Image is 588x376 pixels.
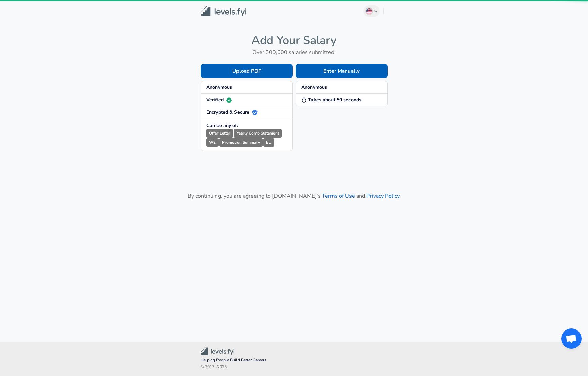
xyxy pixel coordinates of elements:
h6: Over 300,000 salaries submitted! [201,48,388,57]
small: Yearly Comp Statement [234,129,282,138]
img: Levels.fyi [201,6,246,17]
button: Upload PDF [201,64,293,78]
a: Terms of Use [322,192,355,200]
strong: Verified [206,96,232,103]
strong: Encrypted & Secure [206,109,258,115]
a: Privacy Policy [366,192,399,200]
small: Etc [263,138,274,147]
h4: Add Your Salary [201,33,388,48]
div: Open chat [561,328,582,349]
img: English (US) [366,8,372,14]
span: © 2017 - 2025 [201,364,388,371]
strong: Anonymous [301,84,327,90]
small: Promotion Summary [219,138,263,147]
small: W2 [206,138,219,147]
button: Enter Manually [296,64,388,78]
small: Offer Letter [206,129,233,138]
strong: Takes about 50 seconds [301,96,361,103]
img: Levels.fyi Community [201,347,234,355]
span: Helping People Build Better Careers [201,357,388,364]
button: English (US) [363,5,380,17]
strong: Can be any of: [206,122,238,129]
strong: Anonymous [206,84,232,90]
